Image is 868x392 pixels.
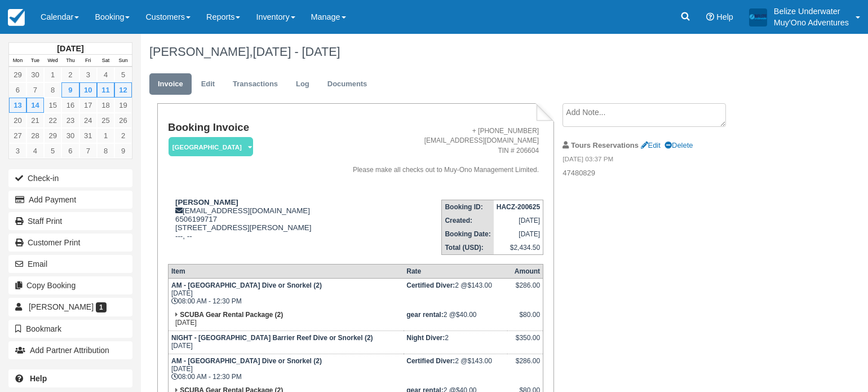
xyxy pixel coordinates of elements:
[114,98,132,113] a: 19
[97,67,114,82] a: 4
[404,354,507,384] td: 2 @
[79,55,97,67] th: Fri
[61,113,79,128] a: 23
[44,143,61,158] a: 5
[404,278,507,308] td: 2 @
[171,281,322,289] strong: AM - [GEOGRAPHIC_DATA] Dive or Snorkel (2)
[8,255,132,273] button: Email
[26,143,44,158] a: 4
[406,311,443,319] strong: gear rental
[563,155,752,167] em: [DATE] 03:37 PM
[79,98,97,113] a: 17
[706,13,714,21] i: Help
[171,357,322,365] strong: AM - [GEOGRAPHIC_DATA] Dive or Snorkel (2)
[442,214,494,227] th: Created:
[61,143,79,158] a: 6
[442,241,494,255] th: Total (USD):
[9,67,26,82] a: 29
[79,67,97,82] a: 3
[331,126,539,175] address: + [PHONE_NUMBER] [EMAIL_ADDRESS][DOMAIN_NAME] TIN # 206604 Please make all checks out to Muy-Ono ...
[61,128,79,143] a: 30
[26,98,44,113] a: 14
[168,331,404,354] td: [DATE]
[114,67,132,82] a: 5
[774,6,849,17] p: Belize Underwater
[287,73,318,95] a: Log
[468,281,492,289] span: $143.00
[406,357,455,365] strong: Certified Diver
[79,128,97,143] a: 31
[97,98,114,113] a: 18
[171,334,373,342] strong: NIGHT - [GEOGRAPHIC_DATA] Barrier Reef Dive or Snorkel (2)
[97,55,114,67] th: Sat
[8,320,132,338] button: Bookmark
[114,128,132,143] a: 2
[8,9,25,26] img: checkfront-main-nav-mini-logo.png
[442,200,494,214] th: Booking ID:
[456,311,477,319] span: $40.00
[253,45,340,59] span: [DATE] - [DATE]
[510,281,540,298] div: $286.00
[665,141,693,149] a: Delete
[61,55,79,67] th: Thu
[29,302,94,311] span: [PERSON_NAME]
[44,113,61,128] a: 22
[9,128,26,143] a: 27
[716,12,733,21] span: Help
[168,308,404,331] td: [DATE]
[61,98,79,113] a: 16
[30,374,47,383] b: Help
[494,214,543,227] td: [DATE]
[404,331,507,354] td: 2
[8,212,132,230] a: Staff Print
[9,98,26,113] a: 13
[79,113,97,128] a: 24
[61,67,79,82] a: 2
[9,55,26,67] th: Mon
[97,82,114,98] a: 11
[442,227,494,241] th: Booking Date:
[510,311,540,328] div: $80.00
[168,122,327,134] h1: Booking Invoice
[9,82,26,98] a: 6
[406,281,455,289] strong: Certified Diver
[510,334,540,351] div: $350.00
[180,311,283,319] strong: SCUBA Gear Rental Package (2)
[114,55,132,67] th: Sun
[507,264,543,278] th: Amount
[8,298,132,316] a: [PERSON_NAME] 1
[404,264,507,278] th: Rate
[168,278,404,308] td: [DATE] 08:00 AM - 12:30 PM
[168,198,327,254] div: [EMAIL_ADDRESS][DOMAIN_NAME] 6506199717 [STREET_ADDRESS][PERSON_NAME] ---, --
[8,341,132,359] button: Add Partner Attribution
[44,128,61,143] a: 29
[169,137,253,157] em: [GEOGRAPHIC_DATA]
[149,45,783,59] h1: [PERSON_NAME],
[26,113,44,128] a: 21
[193,73,223,95] a: Edit
[9,143,26,158] a: 3
[774,17,849,28] p: Muy'Ono Adventures
[26,128,44,143] a: 28
[494,227,543,241] td: [DATE]
[44,67,61,82] a: 1
[57,44,83,53] strong: [DATE]
[96,302,107,312] span: 1
[26,82,44,98] a: 7
[97,128,114,143] a: 1
[97,113,114,128] a: 25
[406,334,445,342] strong: Night Diver
[114,143,132,158] a: 9
[168,354,404,384] td: [DATE] 08:00 AM - 12:30 PM
[8,276,132,294] button: Copy Booking
[97,143,114,158] a: 8
[26,67,44,82] a: 30
[79,82,97,98] a: 10
[114,113,132,128] a: 26
[168,136,249,157] a: [GEOGRAPHIC_DATA]
[26,55,44,67] th: Tue
[468,357,492,365] span: $143.00
[494,241,543,255] td: $2,434.50
[641,141,661,149] a: Edit
[749,8,767,26] img: A19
